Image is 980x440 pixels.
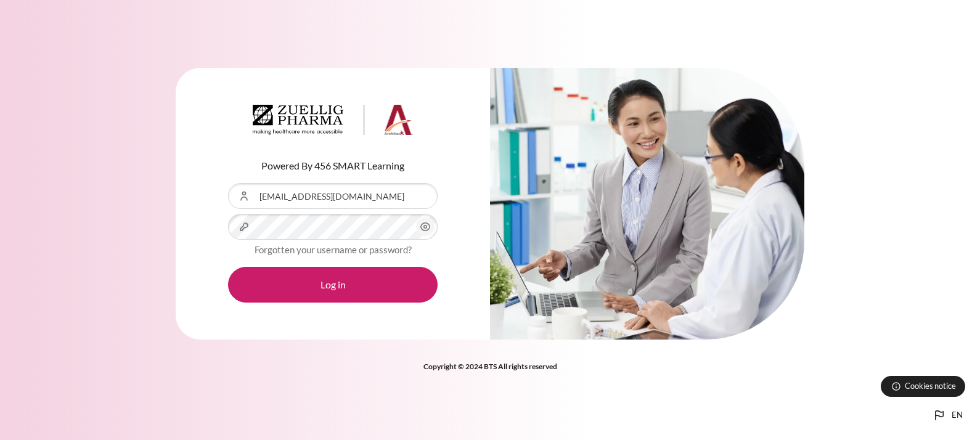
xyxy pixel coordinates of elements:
input: Username or Email Address [228,183,438,209]
button: Languages [927,403,968,428]
img: Architeck [253,105,413,136]
p: Powered By 456 SMART Learning [228,158,438,173]
button: Log in [228,267,438,303]
span: Cookies notice [905,380,956,392]
button: Cookies notice [881,376,965,397]
span: en [952,409,963,422]
a: Architeck [253,105,413,141]
strong: Copyright © 2024 BTS All rights reserved [423,362,557,371]
a: Forgotten your username or password? [255,244,412,255]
